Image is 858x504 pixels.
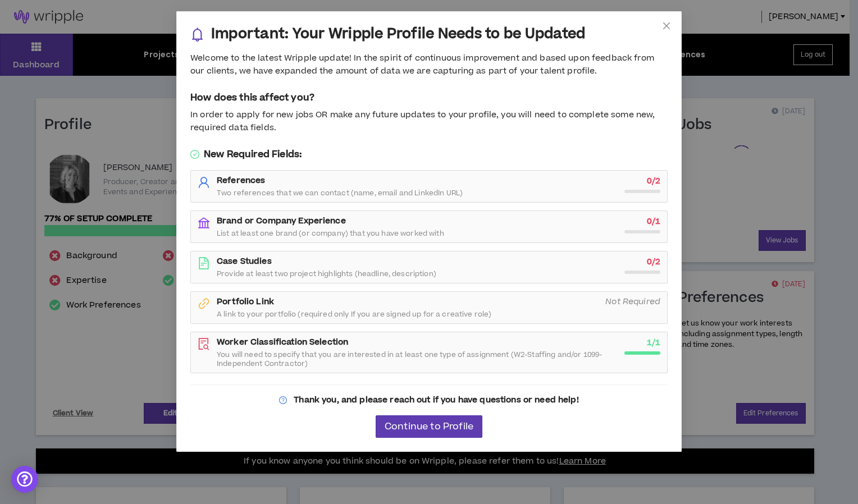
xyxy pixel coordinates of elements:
[217,269,436,278] span: Provide at least two project highlights (headline, description)
[385,421,473,432] span: Continue to Profile
[217,350,618,368] span: You will need to specify that you are interested in at least one type of assignment (W2-Staffing ...
[647,216,660,227] strong: 0 / 1
[190,109,668,134] div: In order to apply for new jobs OR make any future updates to your profile, you will need to compl...
[11,466,38,493] div: Open Intercom Messenger
[647,337,660,349] strong: 1 / 1
[217,189,463,198] span: Two references that we can contact (name, email and LinkedIn URL)
[190,148,668,161] h5: New Required Fields:
[217,296,274,308] strong: Portfolio Link
[217,310,491,319] span: A link to your portfolio (required only If you are signed up for a creative role)
[376,415,482,438] button: Continue to Profile
[217,229,444,238] span: List at least one brand (or company) that you have worked with
[647,256,660,268] strong: 0 / 2
[190,91,668,104] h5: How does this affect you?
[198,297,210,310] span: link
[198,338,210,350] span: file-search
[198,257,210,269] span: file-text
[662,21,671,30] span: close
[294,394,578,406] strong: Thank you, and please reach out if you have questions or need help!
[217,255,272,267] strong: Case Studies
[217,215,346,227] strong: Brand or Company Experience
[605,296,660,308] i: Not Required
[198,176,210,189] span: user
[190,52,668,77] div: Welcome to the latest Wripple update! In the spirit of continuous improvement and based upon feed...
[647,175,660,187] strong: 0 / 2
[190,28,204,42] span: bell
[198,217,210,229] span: bank
[651,11,682,42] button: Close
[217,336,348,348] strong: Worker Classification Selection
[217,175,265,186] strong: References
[190,150,199,159] span: check-circle
[211,25,585,43] h3: Important: Your Wripple Profile Needs to be Updated
[279,396,287,404] span: question-circle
